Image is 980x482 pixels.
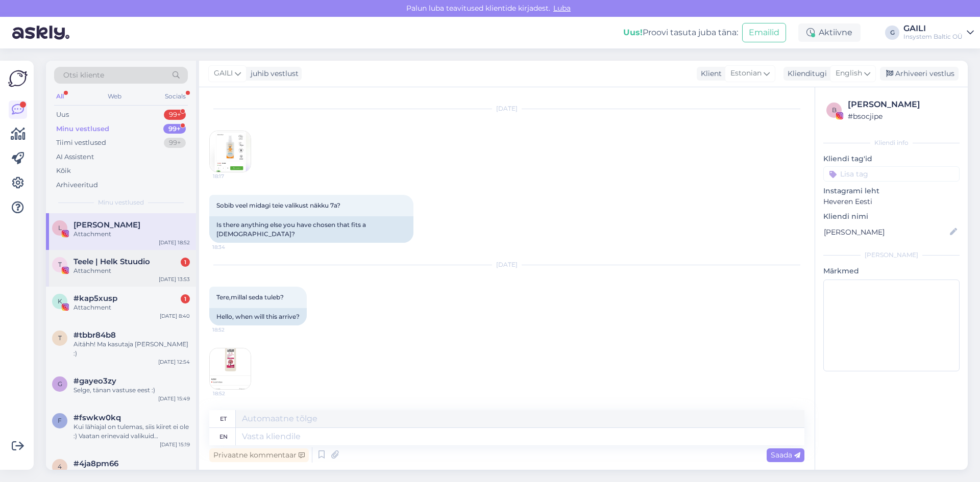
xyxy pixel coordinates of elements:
div: 99+ [164,138,186,148]
div: Web [106,90,124,103]
span: 4 [58,463,62,470]
span: L [58,224,62,232]
span: Sobib veel midagi teie valikust näkku 7a? [216,201,340,209]
a: GAILIInsystem Baltic OÜ [903,24,974,41]
span: b [832,106,837,114]
div: Insystem Baltic OÜ [903,33,963,41]
div: G [885,26,899,40]
p: Märkmed [823,266,960,276]
span: 18:52 [212,326,251,334]
div: [DATE] 18:52 [159,239,190,246]
span: Luba [550,4,574,13]
span: k [58,297,62,305]
span: Saada [771,450,800,460]
div: Arhiveeri vestlus [880,67,959,81]
div: Aktiivne [798,23,861,42]
span: #4ja8pm66 [73,459,118,468]
div: Uus [56,110,69,120]
div: Arhiveeritud [56,180,98,190]
span: t [58,334,62,342]
div: Privaatne kommentaar [209,448,309,462]
div: Kõik [56,166,71,176]
button: Emailid [742,23,786,42]
div: Socials [163,90,188,103]
div: Hello, when will this arrive? [209,308,307,325]
div: GAILI [903,24,963,33]
div: [DATE] 12:54 [158,358,190,366]
input: Lisa tag [823,166,960,182]
div: juhib vestlust [247,68,299,79]
span: Estonian [730,68,762,79]
div: Is there anything else you have chosen that fits a [DEMOGRAPHIC_DATA]? [209,216,413,243]
div: [DATE] 13:53 [159,275,190,283]
div: [DATE] 15:49 [158,395,190,402]
div: [DATE] [209,104,804,113]
span: 18:34 [212,243,251,251]
div: Attachment [73,230,190,239]
div: Proovi tasuta juba täna: [623,27,738,39]
span: English [836,68,862,79]
span: Lea Ilves [73,220,140,230]
span: g [58,380,62,388]
div: Kliendi info [823,138,960,147]
span: #tbbr84b8 [73,331,116,340]
div: 1 [181,294,190,303]
span: 18:52 [213,390,251,397]
div: Klienditugi [783,68,827,79]
span: GAILI [214,68,233,79]
img: Askly Logo [8,69,28,88]
img: Attachment [210,131,251,172]
span: Otsi kliente [63,70,104,81]
span: T [58,261,62,268]
div: Attachment [73,303,190,312]
div: All [54,90,66,103]
img: Attachment [210,348,251,389]
span: Teele | Helk Stuudio [73,257,150,266]
div: 99+ [163,124,186,134]
div: Attachment [73,266,190,275]
span: Tere,millal seda tuleb? [216,293,284,301]
span: 18:17 [213,172,251,180]
div: Klient [697,68,722,79]
p: Kliendi nimi [823,211,960,222]
div: AI Assistent [56,152,94,162]
p: Kliendi tag'id [823,154,960,164]
b: Uus! [623,28,643,37]
div: et [220,410,227,427]
p: Heveren Eesti [823,196,960,207]
div: [DATE] 15:19 [160,441,190,448]
input: Lisa nimi [824,226,948,238]
span: f [58,417,62,424]
div: [PERSON_NAME] [848,98,957,111]
div: Tiimi vestlused [56,138,106,148]
div: [DATE] [209,260,804,269]
span: #gayeo3zy [73,376,116,386]
div: Selge, tänan vastuse eest :) [73,386,190,395]
div: 99+ [164,110,186,120]
div: Minu vestlused [56,124,109,134]
div: [DATE] 8:40 [160,312,190,320]
span: Minu vestlused [98,198,144,207]
div: [PERSON_NAME] [823,250,960,260]
div: 1 [181,258,190,267]
div: Kui lähiajal on tulemas, siis kiiret ei ole :) Vaatan erinevaid valikuid sünnipäeva kingiks ja jä... [73,422,190,441]
div: # bsocjipe [848,111,957,122]
span: #kap5xusp [73,294,117,303]
span: #fswkw0kq [73,413,121,422]
p: Instagrami leht [823,186,960,196]
div: en [219,428,228,445]
div: Aitähh! Ma kasutaja [PERSON_NAME] :) [73,340,190,358]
